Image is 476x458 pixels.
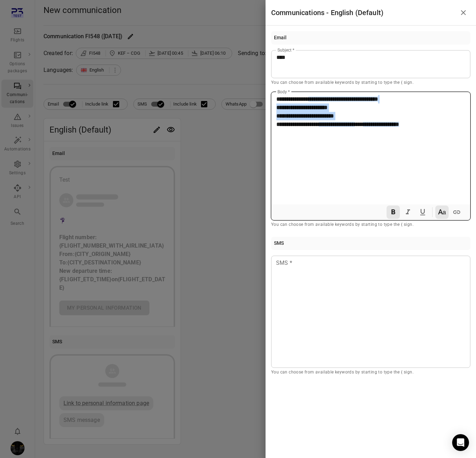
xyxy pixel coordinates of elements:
div: SMS [274,240,284,247]
p: You can choose from available keywords by starting to type the { sign. [271,369,470,376]
button: Underline [416,206,429,219]
div: Open Intercom Messenger [452,434,469,451]
button: Collapse text format [435,206,449,219]
button: Bold [387,206,400,219]
div: Rich text formatting [434,204,464,220]
h1: Communications - English (Default) [271,7,383,18]
button: Insert Link [450,206,463,219]
p: You can choose from available keywords by starting to type the { sign. [271,79,470,86]
p: You can choose from available keywords by starting to type the { sign. [271,221,470,228]
div: Text formatting [385,204,431,220]
button: Italic [401,206,415,219]
div: Email [274,34,287,42]
button: Close drawer [456,6,470,20]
